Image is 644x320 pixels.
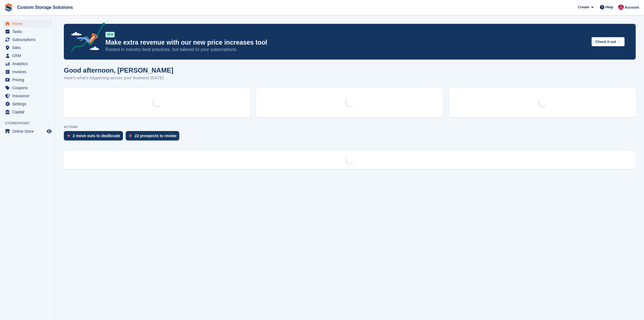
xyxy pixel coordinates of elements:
button: Check it out → [592,37,625,46]
span: Settings [12,100,46,108]
a: menu [3,127,52,135]
span: Analytics [12,60,46,68]
a: menu [3,76,52,84]
a: menu [3,60,52,68]
img: prospect-51fa495bee0391a8d652442698ab0144808aea92771e9ea1ae160a38d050c398.svg [129,134,132,137]
a: 22 prospects to review [126,131,182,143]
span: Home [12,20,46,27]
a: Custom Storage Solutions [15,3,75,12]
h1: Good afternoon, [PERSON_NAME] [64,66,173,74]
a: menu [3,84,52,92]
a: menu [3,108,52,116]
div: NEW [105,32,115,37]
a: Preview store [46,128,52,135]
a: menu [3,44,52,52]
span: Storefront [5,121,55,126]
img: stora-icon-8386f47178a22dfd0bd8f6a31ec36ba5ce8667c1dd55bd0f319d3a0aa187defe.svg [4,3,13,12]
a: menu [3,20,52,27]
a: menu [3,36,52,43]
span: Online Store [12,127,46,135]
a: menu [3,68,52,76]
span: Capital [12,108,46,116]
a: menu [3,28,52,35]
span: Tasks [12,28,46,35]
a: menu [3,52,52,60]
a: menu [3,92,52,100]
p: Here's what's happening across your business [DATE] [64,75,173,81]
span: Insurance [12,92,46,100]
span: Subscriptions [12,36,46,43]
div: 2 move outs to deallocate [73,134,120,138]
p: Make extra revenue with our new price increases tool [105,39,587,47]
p: ACTIONS [64,125,636,129]
span: Pricing [12,76,46,84]
span: Coupons [12,84,46,92]
img: move_outs_to_deallocate_icon-f764333ba52eb49d3ac5e1228854f67142a1ed5810a6f6cc68b1a99e826820c5.svg [67,134,70,137]
span: Sites [12,44,46,52]
span: Help [605,4,613,10]
span: Invoices [12,68,46,76]
span: CRM [12,52,46,60]
img: price-adjustments-announcement-icon-8257ccfd72463d97f412b2fc003d46551f7dbcb40ab6d574587a9cd5c0d94... [66,22,105,54]
span: Account [625,5,639,10]
img: Jack Alexander [618,4,624,10]
a: menu [3,100,52,108]
span: Create [578,4,589,10]
p: Rooted in industry best practices, but tailored to your subscriptions. [105,47,587,53]
a: 2 move outs to deallocate [64,131,126,143]
div: 22 prospects to review [135,134,176,138]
